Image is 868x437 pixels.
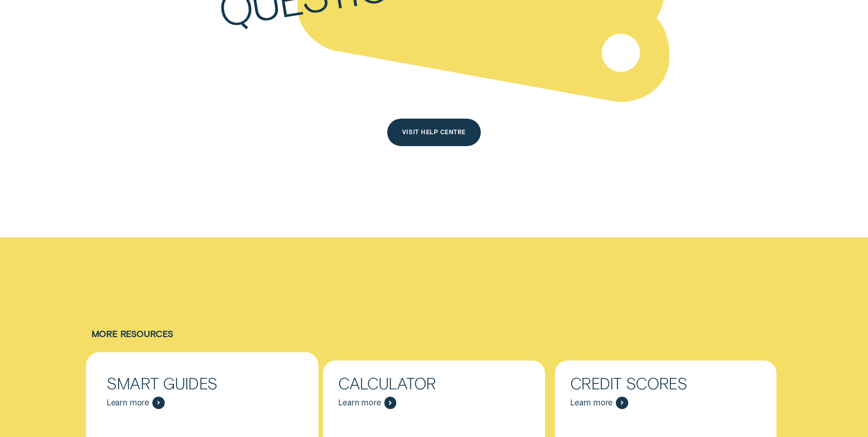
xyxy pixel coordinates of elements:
span: Learn more [338,398,381,408]
div: Smart Guides [107,376,298,391]
h4: More Resources [92,328,777,339]
button: VISIT HELP CENTRE [387,119,481,146]
span: Learn more [570,398,613,408]
span: Learn more [107,398,149,408]
div: Credit Scores [570,376,761,391]
div: Calculator [338,376,529,391]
